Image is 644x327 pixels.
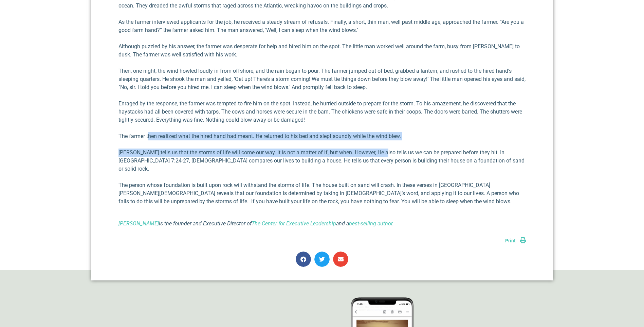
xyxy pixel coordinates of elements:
[118,220,159,227] a: [PERSON_NAME]
[314,252,330,267] div: Share on twitter
[333,252,348,267] div: Share on email
[118,220,394,227] i: is the founder and Executive Director of and a .
[118,132,526,140] p: The farmer then realized what the hired hand had meant. He returned to his bed and slept soundly ...
[118,18,526,34] p: As the farmer interviewed applicants for the job, he received a steady stream of refusals. Finall...
[296,252,311,267] div: Share on facebook
[505,238,526,243] a: Print
[118,67,526,91] p: Then, one night, the wind howled loudly in from offshore, and the rain began to pour. The farmer ...
[118,181,526,206] p: The person whose foundation is built upon rock will withstand the storms of life. The house built...
[252,220,336,227] a: The Center for Executive Leadership
[118,100,526,124] p: Enraged by the response, the farmer was tempted to fire him on the spot. Instead, he hurried outs...
[505,238,516,243] span: Print
[118,42,526,59] p: Although puzzled by his answer, the farmer was desperate for help and hired him on the spot. The ...
[118,149,526,173] p: [PERSON_NAME] tells us that the storms of life will come our way. It is not a matter of if, but w...
[349,220,392,227] a: best-selling author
